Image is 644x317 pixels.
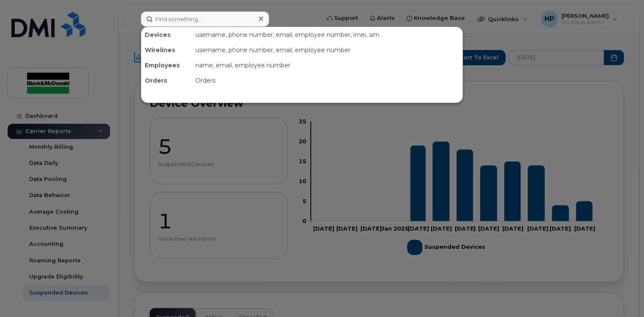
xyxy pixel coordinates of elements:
[141,42,192,58] div: Wirelines
[192,42,462,58] div: username, phone number, email, employee number
[141,58,192,73] div: Employees
[192,73,462,88] div: Orders
[192,27,462,42] div: username, phone number, email, employee number, imei, sim
[192,58,462,73] div: name, email, employee number
[141,27,192,42] div: Devices
[141,73,192,88] div: Orders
